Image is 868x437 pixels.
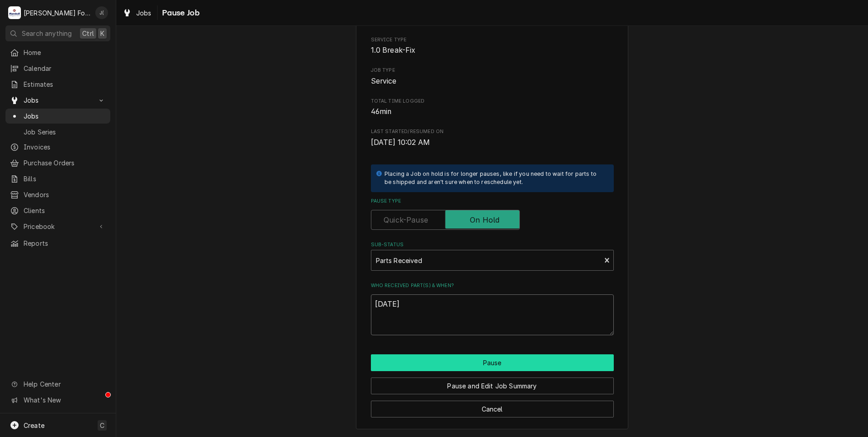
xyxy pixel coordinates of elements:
a: Vendors [5,187,110,202]
div: Placing a Job on hold is for longer pauses, like if you need to wait for parts to be shipped and ... [385,170,605,187]
label: Pause Type [371,198,614,205]
textarea: [DATE] [371,294,614,335]
span: Create [24,422,44,429]
button: Search anythingCtrlK [5,25,110,41]
span: Last Started/Resumed On [371,128,614,135]
div: [PERSON_NAME] Food Equipment Service [24,8,90,18]
div: Service Type [371,36,614,56]
span: C [100,421,104,430]
a: Go to Pricebook [5,219,110,234]
span: Total Time Logged [371,106,614,117]
span: What's New [24,395,105,405]
div: Who received part(s) & when? [371,282,614,335]
span: Clients [24,206,106,215]
label: Who received part(s) & when? [371,282,614,289]
a: Bills [5,171,110,186]
button: Pause [371,354,614,371]
div: Button Group [371,354,614,417]
a: Invoices [5,139,110,154]
a: Go to Help Center [5,377,110,392]
span: Total Time Logged [371,98,614,105]
span: Invoices [24,142,106,152]
a: Jobs [5,109,110,124]
div: Pause Type [371,198,614,230]
span: Bills [24,174,106,184]
span: Estimates [24,79,106,89]
span: 1.0 Break-Fix [371,46,416,55]
span: Service Type [371,45,614,56]
span: Home [24,48,106,57]
span: [DATE] 10:02 AM [371,138,430,147]
span: Jobs [136,8,152,18]
span: Vendors [24,190,106,199]
div: Button Group Row [371,354,614,371]
span: Last Started/Resumed On [371,137,614,148]
label: Sub-Status [371,241,614,248]
div: Sub-Status [371,241,614,271]
a: Go to What's New [5,392,110,407]
a: Reports [5,236,110,251]
span: Pricebook [24,222,92,231]
span: Pause Job [159,7,200,19]
a: Home [5,45,110,60]
div: Job Type [371,67,614,86]
span: Search anything [22,29,72,38]
span: Jobs [24,111,106,121]
div: M [8,6,21,19]
span: 46min [371,107,392,116]
div: Button Group Row [371,371,614,394]
span: Ctrl [82,29,94,38]
div: Total Time Logged [371,98,614,117]
div: Marshall Food Equipment Service's Avatar [8,6,21,19]
button: Cancel [371,401,614,417]
span: Service [371,77,397,85]
a: Jobs [119,5,155,20]
span: Job Type [371,67,614,74]
span: Calendar [24,64,106,73]
div: J( [95,6,108,19]
div: Button Group Row [371,394,614,417]
span: Reports [24,238,106,248]
a: Go to Jobs [5,93,110,108]
a: Clients [5,203,110,218]
span: K [100,29,104,38]
span: Jobs [24,95,92,105]
span: Job Type [371,76,614,87]
span: Job Series [24,127,106,137]
div: Jeff Debigare (109)'s Avatar [95,6,108,19]
a: Calendar [5,61,110,76]
button: Pause and Edit Job Summary [371,377,614,394]
span: Service Type [371,36,614,44]
span: Purchase Orders [24,158,106,168]
div: Last Started/Resumed On [371,128,614,148]
span: Help Center [24,379,105,389]
a: Estimates [5,77,110,92]
a: Purchase Orders [5,155,110,170]
a: Job Series [5,124,110,139]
